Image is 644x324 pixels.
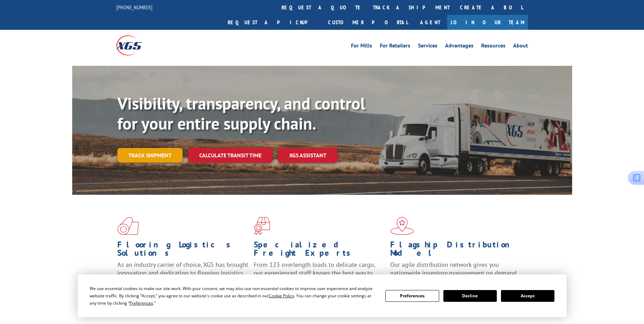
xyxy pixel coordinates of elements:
a: About [513,43,528,51]
img: xgs-icon-flagship-distribution-model-red [390,217,414,235]
a: Agent [413,15,447,30]
span: Our agile distribution network gives you nationwide inventory management on demand. [390,261,518,277]
p: From 123 overlength loads to delicate cargo, our experienced staff knows the best way to move you... [254,261,385,291]
a: [PHONE_NUMBER] [116,4,152,11]
div: We use essential cookies to make our site work. With your consent, we may also use non-essential ... [90,285,377,307]
img: xgs-icon-focused-on-flooring-red [254,217,270,235]
div: Cookie Consent Prompt [78,274,567,317]
b: Visibility, transparency, and control for your entire supply chain. [117,93,365,134]
a: Services [418,43,437,51]
a: For Mills [351,43,372,51]
a: Customer Portal [323,15,413,30]
a: XGS ASSISTANT [278,148,337,163]
button: Decline [443,290,497,302]
a: Track shipment [117,148,183,163]
a: Request a pickup [223,15,323,30]
button: Accept [501,290,554,302]
h1: Specialized Freight Experts [254,240,385,261]
span: Preferences [129,300,153,306]
a: Calculate transit time [188,148,273,163]
a: Resources [481,43,505,51]
a: For Retailers [380,43,410,51]
a: Advantages [445,43,474,51]
span: As an industry carrier of choice, XGS has brought innovation and dedication to flooring logistics... [117,261,248,285]
button: Preferences [385,290,439,302]
h1: Flagship Distribution Model [390,240,521,261]
span: Cookie Policy [269,293,294,299]
h1: Flooring Logistics Solutions [117,240,249,261]
a: Join Our Team [447,15,528,30]
img: xgs-icon-total-supply-chain-intelligence-red [117,217,139,235]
